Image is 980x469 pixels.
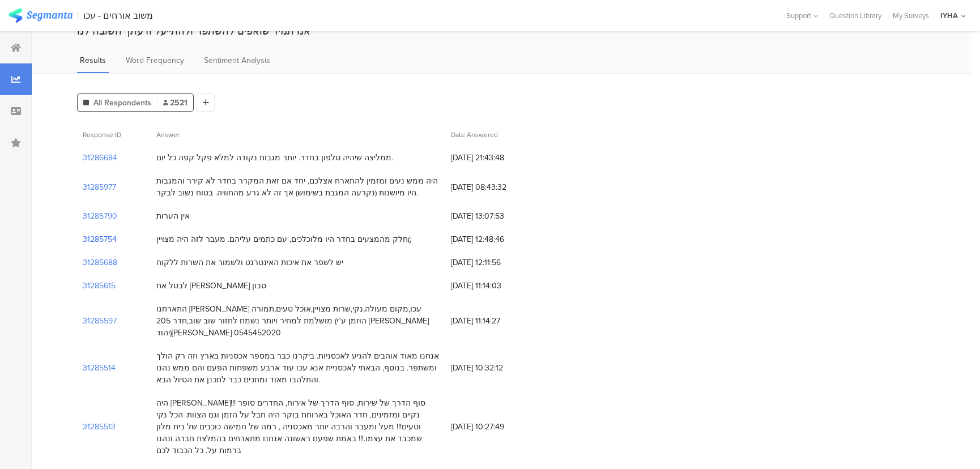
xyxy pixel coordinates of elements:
[93,97,151,109] span: All Respondents
[451,210,542,222] span: [DATE] 13:07:53
[156,210,190,222] div: אין הערות
[156,233,411,245] div: חלק מהמצעים בחדר היו מלוכלכים, עם כתמים עליהם. מעבר לזה היה מצויין(;
[83,315,117,327] section: 31285597
[451,280,542,292] span: [DATE] 11:14:03
[83,152,117,164] section: 31286684
[451,315,542,327] span: [DATE] 11:14:27
[156,175,440,199] div: היה ממש נעים ומזמין להתארח אצלכם, יחד אם זאת המקרר בחדר לא קירר והמגבות היו מיושנות (נקרעה המגבת ...
[156,397,440,457] div: היה [PERSON_NAME]!!! סוף הדרך של שירות, סוף הדרך של אירוח, החדרים סופר נקיים ומזמינים, חדר האוכל ...
[156,152,393,164] div: ממליצה שיהיה טלפון בחדר. יותר מגבות נקודה למלא פקל קפה כל יום.
[83,257,117,268] section: 31285688
[156,130,180,140] span: Answer
[156,257,343,268] div: יש לשפר את איכות האינטרנט ולשמור את השרות ללקוח
[163,97,188,109] span: 2521
[451,233,542,245] span: [DATE] 12:48:46
[451,181,542,193] span: [DATE] 08:43:32
[77,9,79,22] div: |
[451,257,542,268] span: [DATE] 12:11:56
[8,8,73,23] img: segmanta logo
[83,10,153,21] div: משוב אורחים - עכו
[156,280,266,292] div: לבטל את [PERSON_NAME] סבון
[83,210,117,222] section: 31285790
[126,54,184,66] span: Word Frequency
[824,10,887,21] a: Question Library
[156,350,440,386] div: אנחנו מאוד אוהבים להגיע לאכסניות. ביקרנו כבר במספר אכסניות בארץ וזה רק הולך ומשתפר. בנוסף, הבאתי ...
[83,280,116,292] section: 31285615
[83,421,116,433] section: 31285513
[786,7,818,24] div: Support
[204,54,270,66] span: Sentiment Analysis
[77,24,926,39] div: אנו תמיד שואפים להשתפר ולהתייעל ודעתך חשובה לנו
[80,54,106,66] span: Results
[940,10,958,21] div: IYHA
[156,303,440,339] div: התארחנו [PERSON_NAME] עכו,מקום מעולה,נקי,שרות מצויין,אוכל טעים,תמורה מושלמת למחיר ויותר נשמח לחזו...
[83,233,117,245] section: 31285754
[83,181,116,193] section: 31285977
[451,362,542,374] span: [DATE] 10:32:12
[83,362,116,374] section: 31285514
[451,152,542,164] span: [DATE] 21:43:48
[887,10,935,21] a: My Surveys
[451,130,498,140] span: Date Answered
[83,130,121,140] span: Response ID
[451,421,542,433] span: [DATE] 10:27:49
